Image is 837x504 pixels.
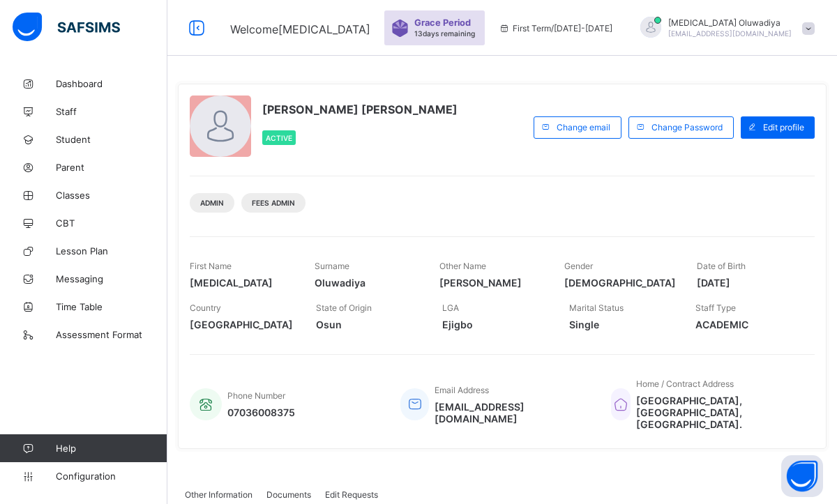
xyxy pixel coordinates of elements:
[56,245,167,257] span: Lesson Plan
[414,17,471,28] span: Grace Period
[56,471,167,482] span: Configuration
[391,20,409,37] img: sticker-purple.71386a28dfed39d6af7621340158ba97.svg
[636,379,734,389] span: Home / Contract Address
[316,303,372,313] span: State of Origin
[695,319,801,330] span: ACADEMIC
[315,261,349,271] span: Surname
[190,261,232,271] span: First Name
[763,122,804,132] span: Edit profile
[442,303,459,313] span: LGA
[230,22,370,36] span: Welcome [MEDICAL_DATA]
[252,199,295,207] span: Fees Admin
[695,303,736,313] span: Staff Type
[56,329,167,340] span: Assessment Format
[435,401,590,425] span: [EMAIL_ADDRESS][DOMAIN_NAME]
[190,319,295,330] span: [GEOGRAPHIC_DATA]
[569,303,624,313] span: Marital Status
[569,319,674,330] span: Single
[266,489,311,500] span: Documents
[56,217,167,229] span: CBT
[697,261,746,271] span: Date of Birth
[668,29,792,38] span: [EMAIL_ADDRESS][DOMAIN_NAME]
[56,273,167,284] span: Messaging
[414,29,475,38] span: 13 days remaining
[266,134,292,142] span: Active
[626,17,822,40] div: TobiOluwadiya
[325,489,378,500] span: Edit Requests
[697,277,801,289] span: [DATE]
[435,385,489,395] span: Email Address
[439,277,543,289] span: [PERSON_NAME]
[190,303,221,313] span: Country
[227,390,285,401] span: Phone Number
[227,406,295,418] span: 07036008375
[56,78,167,89] span: Dashboard
[56,162,167,173] span: Parent
[781,455,823,497] button: Open asap
[56,190,167,201] span: Classes
[564,261,593,271] span: Gender
[316,319,421,330] span: Osun
[56,443,167,454] span: Help
[185,489,252,500] span: Other Information
[56,134,167,145] span: Student
[651,122,723,132] span: Change Password
[56,301,167,312] span: Time Table
[56,106,167,117] span: Staff
[200,199,224,207] span: Admin
[13,13,120,42] img: safsims
[499,23,612,33] span: session/term information
[439,261,486,271] span: Other Name
[190,277,294,289] span: [MEDICAL_DATA]
[262,102,458,116] span: [PERSON_NAME] [PERSON_NAME]
[557,122,610,132] span: Change email
[636,395,801,430] span: [GEOGRAPHIC_DATA], [GEOGRAPHIC_DATA], [GEOGRAPHIC_DATA].
[442,319,548,330] span: Ejigbo
[315,277,418,289] span: Oluwadiya
[564,277,676,289] span: [DEMOGRAPHIC_DATA]
[668,17,792,28] span: [MEDICAL_DATA] Oluwadiya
